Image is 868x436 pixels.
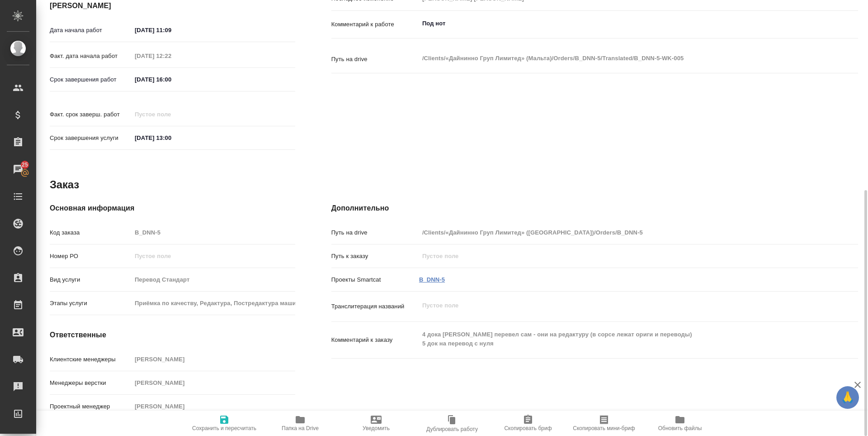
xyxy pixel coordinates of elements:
span: Сохранить и пересчитать [192,425,256,431]
input: Пустое поле [132,376,295,389]
p: Проектный менеджер [50,402,132,411]
textarea: Под нот [419,16,814,31]
p: Транслитерация названий [331,302,419,311]
a: 25 [2,158,34,181]
p: Дата начала работ [50,26,132,35]
p: Срок завершения услуги [50,134,132,143]
textarea: 4 дока [PERSON_NAME] перевел сам - они на редактуру (в сорсе лежат ориги и переводы) 5 док на пер... [419,327,814,351]
p: Срок завершения работ [50,75,132,84]
button: 🙏 [836,386,859,409]
input: Пустое поле [419,226,814,239]
button: Сохранить и пересчитать [186,411,262,436]
p: Проекты Smartcat [331,275,419,284]
button: Скопировать бриф [490,411,566,436]
button: Дублировать работу [414,411,490,436]
input: Пустое поле [132,297,295,310]
input: ✎ Введи что-нибудь [132,131,211,144]
input: Пустое поле [132,226,295,239]
button: Обновить файлы [642,411,718,436]
input: Пустое поле [132,400,295,413]
span: Скопировать мини-бриф [573,425,635,431]
span: 25 [16,160,33,169]
input: Пустое поле [132,249,295,263]
span: Скопировать бриф [504,425,552,431]
button: Уведомить [338,411,414,436]
a: B_DNN-5 [419,276,445,283]
button: Скопировать мини-бриф [566,411,642,436]
span: Папка на Drive [282,425,319,431]
p: Этапы услуги [50,299,132,308]
h4: Ответственные [50,330,295,340]
p: Комментарий к работе [331,20,419,29]
input: ✎ Введи что-нибудь [132,73,211,86]
h4: Основная информация [50,203,295,214]
input: Пустое поле [419,249,814,263]
p: Факт. дата начала работ [50,52,132,61]
p: Вид услуги [50,275,132,284]
button: Папка на Drive [262,411,338,436]
p: Путь на drive [331,55,419,64]
p: Клиентские менеджеры [50,355,132,364]
span: 🙏 [840,388,855,407]
span: Дублировать работу [426,426,478,432]
p: Факт. срок заверш. работ [50,110,132,119]
span: Обновить файлы [658,425,702,431]
input: Пустое поле [132,273,295,286]
input: ✎ Введи что-нибудь [132,24,211,37]
h2: Заказ [50,177,79,192]
input: Пустое поле [132,49,211,62]
p: Менеджеры верстки [50,379,132,388]
span: Уведомить [363,425,390,431]
input: Пустое поле [132,108,211,121]
p: Код заказа [50,228,132,237]
textarea: /Clients/«Дайнинно Груп Лимитед» (Мальта)/Orders/B_DNN-5/Translated/B_DNN-5-WK-005 [419,51,814,66]
p: Путь к заказу [331,252,419,261]
h4: Дополнительно [331,203,858,214]
p: Комментарий к заказу [331,335,419,345]
h4: [PERSON_NAME] [50,0,295,11]
input: Пустое поле [132,353,295,366]
p: Путь на drive [331,228,419,237]
p: Номер РО [50,252,132,261]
